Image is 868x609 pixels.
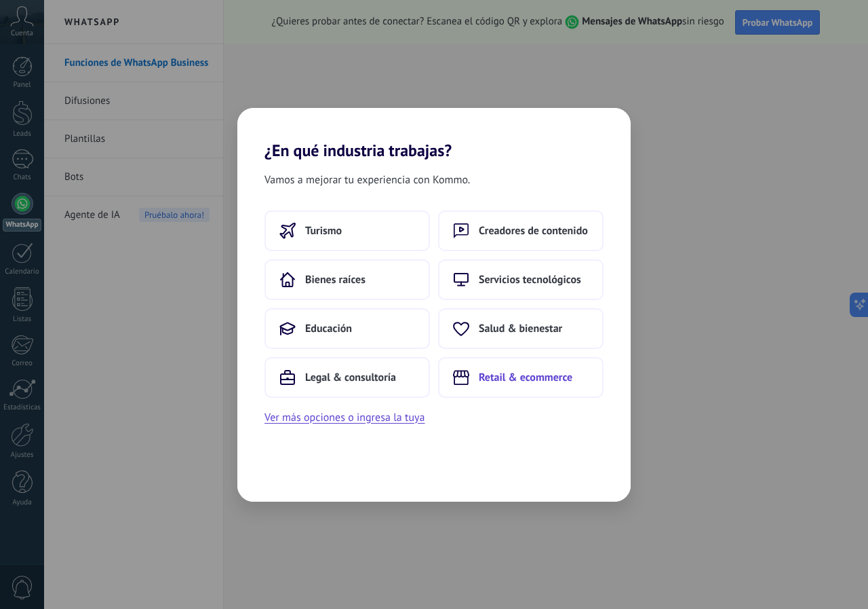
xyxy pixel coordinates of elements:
[438,357,604,398] button: Retail & ecommerce
[264,357,430,398] button: Legal & consultoría
[438,210,604,251] button: Creadores de contenido
[264,210,430,251] button: Turismo
[237,108,631,160] h2: ¿En qué industria trabajas?
[264,308,430,349] button: Educación
[264,409,425,426] button: Ver más opciones o ingresa la tuya
[305,273,366,287] span: Bienes raíces
[479,371,572,384] span: Retail & ecommerce
[438,308,604,349] button: Salud & bienestar
[305,322,352,335] span: Educación
[479,224,588,238] span: Creadores de contenido
[479,322,562,335] span: Salud & bienestar
[264,171,470,189] span: Vamos a mejorar tu experiencia con Kommo.
[305,224,342,238] span: Turismo
[438,259,604,300] button: Servicios tecnológicos
[264,259,430,300] button: Bienes raíces
[305,371,396,384] span: Legal & consultoría
[479,273,581,287] span: Servicios tecnológicos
